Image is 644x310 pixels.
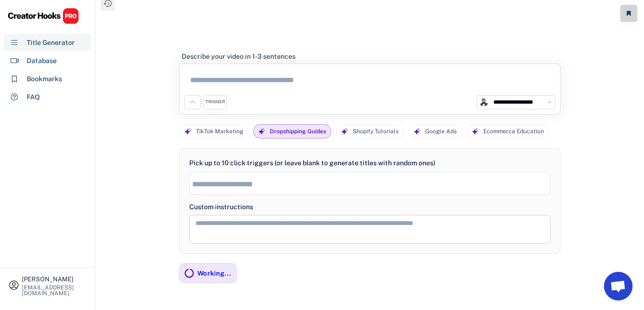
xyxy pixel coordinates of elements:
[27,74,62,84] div: Bookmarks
[205,99,225,105] div: TRIGGER
[27,38,75,48] div: Title Generator
[22,285,87,296] div: [EMAIL_ADDRESS][DOMAIN_NAME]
[27,92,40,102] div: FAQ
[425,125,457,139] div: Google Ads
[197,269,232,278] div: Working...
[22,276,87,282] div: [PERSON_NAME]
[189,202,551,212] div: Custom instructions
[480,98,488,107] img: channels4_profile.jpg
[270,125,326,139] div: Dropshipping Guides
[353,125,399,139] div: Shopify Tutorials
[182,52,296,61] div: Describe your video in 1-3 sentences
[8,8,79,24] img: CHPRO%20Logo.svg
[196,125,243,139] div: TikTok Marketing
[27,56,57,66] div: Database
[604,272,633,300] a: Open chat
[189,158,435,168] div: Pick up to 10 click triggers (or leave blank to generate titles with random ones)
[483,125,544,139] div: Ecommerce Education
